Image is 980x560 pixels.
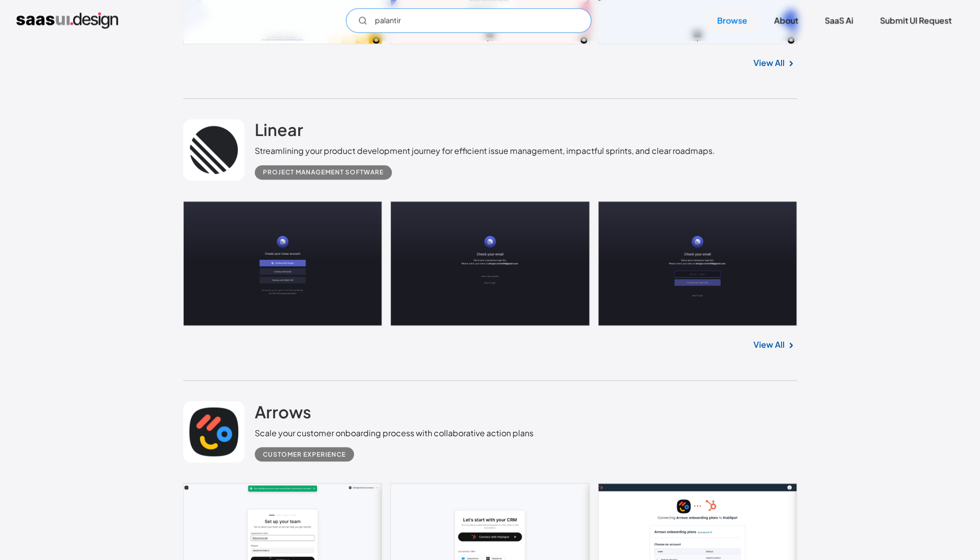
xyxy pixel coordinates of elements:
a: Browse [705,9,760,32]
a: View All [753,339,785,351]
a: Arrows [255,401,311,427]
div: Streamlining your product development journey for efficient issue management, impactful sprints, ... [255,145,715,157]
h2: Arrows [255,401,311,421]
a: View All [753,57,785,69]
a: About [762,9,810,32]
div: Project Management Software [263,166,384,178]
h2: Linear [255,119,303,140]
a: home [16,12,118,29]
a: SaaS Ai [812,9,865,32]
input: Search UI designs you're looking for... [346,8,591,33]
a: Submit UI Request [867,9,964,32]
div: Scale your customer onboarding process with collaborative action plans [255,427,533,439]
div: Customer Experience [263,448,346,460]
form: Email Form [346,8,591,33]
a: Linear [255,119,303,145]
